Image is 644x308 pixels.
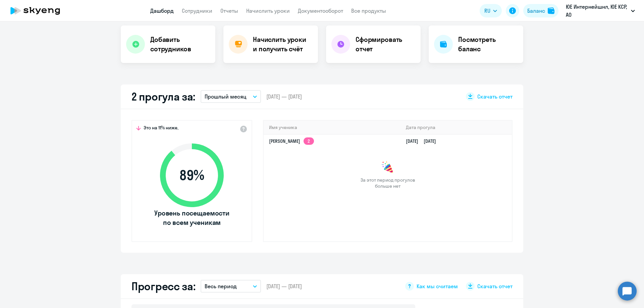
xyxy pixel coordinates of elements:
p: ЮЕ Интернейшнл, ЮЕ КСР, АО [566,3,628,19]
span: Это на 11% ниже, [144,125,178,133]
h2: Прогресс за: [131,280,195,293]
span: Уровень посещаемости по всем ученикам [153,208,230,227]
a: Дашборд [150,7,174,14]
a: [DATE][DATE] [406,138,441,144]
a: Сотрудники [182,7,212,14]
a: Начислить уроки [246,7,290,14]
app-skyeng-badge: 2 [304,137,314,145]
button: Прошлый месяц [201,90,261,103]
th: Дата прогула [400,121,512,134]
span: 89 % [153,167,230,183]
img: congrats [381,161,394,174]
button: ЮЕ Интернейшнл, ЮЕ КСР, АО [562,3,638,19]
a: Отчеты [220,7,238,14]
a: Документооборот [298,7,343,14]
span: RU [484,7,490,15]
a: [PERSON_NAME]2 [269,138,314,144]
th: Имя ученика [264,121,400,134]
span: [DATE] — [DATE] [266,283,302,290]
button: Балансbalance [523,4,558,17]
span: Скачать отчет [477,283,513,290]
button: Весь период [201,280,261,293]
span: За этот период прогулов больше нет [360,177,416,189]
span: Скачать отчет [477,93,513,100]
p: Прошлый месяц [205,93,247,101]
h4: Начислить уроки и получить счёт [253,35,311,54]
h4: Посмотреть баланс [458,35,518,54]
h2: 2 прогула за: [131,90,195,103]
div: Баланс [527,7,545,15]
img: balance [548,7,554,14]
a: Все продукты [351,7,386,14]
h4: Добавить сотрудников [150,35,210,54]
p: Весь период [205,282,237,290]
span: Как мы считаем [417,283,458,290]
h4: Сформировать отчет [356,35,415,54]
button: RU [480,4,502,17]
span: [DATE] — [DATE] [266,93,302,100]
